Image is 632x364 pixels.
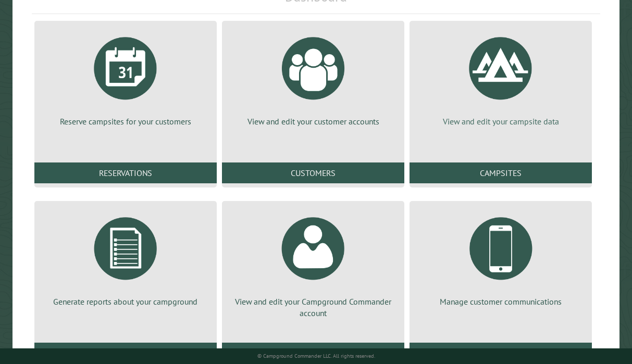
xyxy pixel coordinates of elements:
a: Reports [34,343,217,363]
a: View and edit your customer accounts [234,29,392,127]
a: View and edit your Campground Commander account [234,209,392,319]
a: Manage customer communications [422,209,579,307]
p: View and edit your Campground Commander account [234,296,392,319]
a: Communications [410,343,592,363]
a: Generate reports about your campground [47,209,204,307]
a: View and edit your campsite data [422,29,579,127]
a: Campsites [410,162,592,183]
a: Reserve campsites for your customers [47,29,204,127]
p: View and edit your campsite data [422,116,579,127]
p: View and edit your customer accounts [234,116,392,127]
p: Manage customer communications [422,296,579,307]
a: Customers [222,162,404,183]
p: Reserve campsites for your customers [47,116,204,127]
a: Account [222,343,404,363]
small: © Campground Commander LLC. All rights reserved. [257,353,375,359]
a: Reservations [34,162,217,183]
p: Generate reports about your campground [47,296,204,307]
